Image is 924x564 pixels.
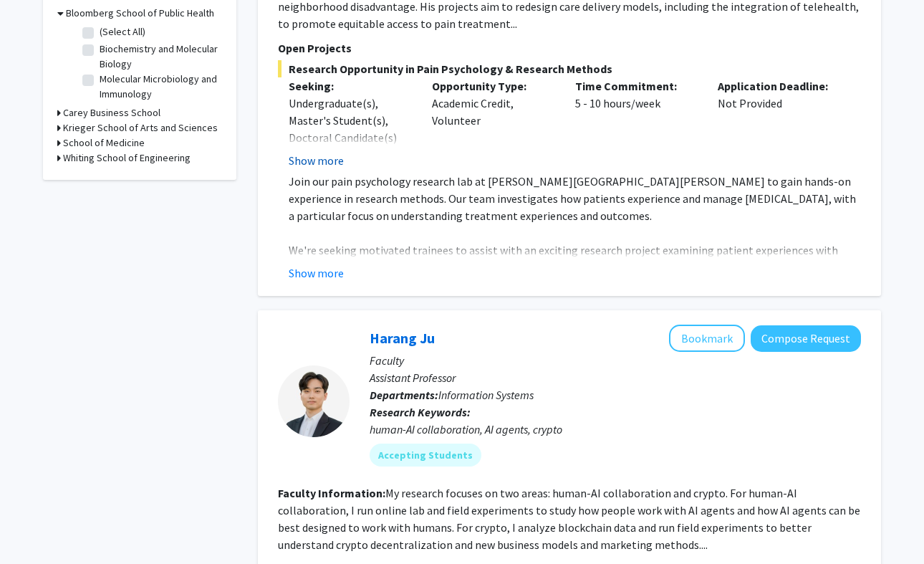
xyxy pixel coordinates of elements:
[370,421,861,438] div: human-AI collaboration, AI agents, crypto
[370,352,861,369] p: Faculty
[278,486,860,552] fg-read-more: My research focuses on two areas: human-AI collaboration and crypto. For human-AI collaboration, ...
[289,173,861,224] p: Join our pain psychology research lab at [PERSON_NAME][GEOGRAPHIC_DATA][PERSON_NAME] to gain hand...
[63,120,218,135] h3: Krieger School of Arts and Sciences
[370,444,481,467] mat-chip: Accepting Students
[278,60,861,77] span: Research Opportunity in Pain Psychology & Research Methods
[289,242,861,276] p: We're seeking motivated trainees to assist with an exciting research project examining patient ex...
[100,72,218,102] label: Molecular Microbiology and Immunology
[289,95,410,267] div: Undergraduate(s), Master's Student(s), Doctoral Candidate(s) (PhD, MD, DMD, PharmD, etc.), Postdo...
[370,388,438,402] b: Departments:
[63,105,160,120] h3: Carey Business School
[278,486,385,500] b: Faculty Information:
[11,500,61,553] iframe: Chat
[438,388,534,402] span: Information Systems
[63,135,145,150] h3: School of Medicine
[575,77,697,95] p: Time Commitment:
[564,77,708,169] div: 5 - 10 hours/week
[100,24,145,39] label: (Select All)
[278,39,861,57] p: Open Projects
[370,369,861,386] p: Assistant Professor
[66,6,214,21] h3: Bloomberg School of Public Health
[707,77,850,169] div: Not Provided
[100,42,218,72] label: Biochemistry and Molecular Biology
[289,264,344,282] button: Show more
[289,152,344,169] button: Show more
[751,325,861,352] button: Compose Request to Harang Ju
[718,77,839,95] p: Application Deadline:
[370,405,471,419] b: Research Keywords:
[421,77,564,169] div: Academic Credit, Volunteer
[63,150,191,166] h3: Whiting School of Engineering
[370,329,435,347] a: Harang Ju
[432,77,554,95] p: Opportunity Type:
[289,77,410,95] p: Seeking:
[669,325,745,352] button: Add Harang Ju to Bookmarks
